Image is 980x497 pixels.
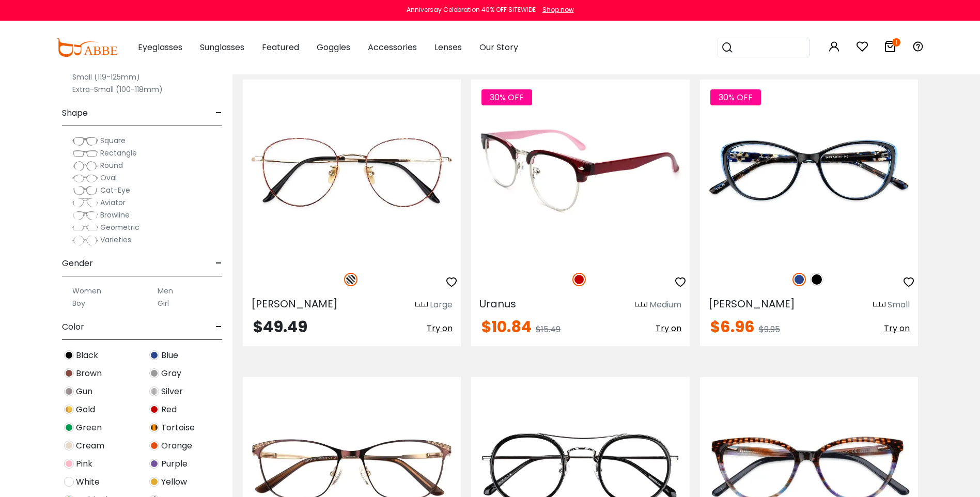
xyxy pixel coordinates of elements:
[537,5,574,14] a: Shop now
[72,297,85,309] label: Boy
[344,273,357,286] img: Pattern
[100,160,123,170] span: Round
[215,101,222,126] span: -
[161,349,178,362] span: Blue
[243,80,461,261] img: Pattern Everly - Titanium ,Adjust Nose Pads
[572,273,586,286] img: Red
[149,386,159,396] img: Silver
[62,101,88,126] span: Shape
[72,198,98,208] img: Aviator.png
[710,89,761,105] span: 30% OFF
[158,285,173,297] label: Men
[100,148,137,158] span: Rectangle
[76,349,98,362] span: Black
[434,41,462,53] span: Lenses
[72,161,98,171] img: Round.png
[161,403,177,416] span: Red
[471,80,689,261] img: Red Uranus - TR ,Adjust Nose Pads
[161,385,183,398] span: Silver
[100,210,130,220] span: Browline
[76,422,102,434] span: Green
[430,299,453,311] div: Large
[76,440,104,452] span: Cream
[72,185,98,196] img: Cat-Eye.png
[262,41,299,53] span: Featured
[427,322,453,334] span: Try on
[72,223,98,233] img: Geometric.png
[149,405,159,414] img: Red
[479,297,516,311] span: Uranus
[62,315,84,339] span: Color
[200,41,244,53] span: Sunglasses
[161,422,195,434] span: Tortoise
[76,367,102,380] span: Brown
[100,235,131,245] span: Varieties
[656,322,681,334] span: Try on
[138,41,182,53] span: Eyeglasses
[884,322,910,334] span: Try on
[72,136,98,146] img: Square.png
[72,173,98,183] img: Oval.png
[427,319,453,338] button: Try on
[656,319,681,338] button: Try on
[792,273,806,286] img: Blue
[64,423,74,432] img: Green
[810,273,823,286] img: Black
[215,315,222,339] span: -
[72,285,101,297] label: Women
[72,83,163,96] label: Extra-Small (100-118mm)
[892,38,900,46] i: 1
[888,299,910,311] div: Small
[253,316,307,338] span: $49.49
[161,476,187,488] span: Yellow
[479,41,518,53] span: Our Story
[64,459,74,469] img: Pink
[161,458,188,470] span: Purple
[76,403,95,416] span: Gold
[317,41,350,53] span: Goggles
[368,41,417,53] span: Accessories
[700,80,918,261] img: Blue Olga - Plastic Eyeglasses
[62,251,93,276] span: Gender
[149,368,159,378] img: Gray
[415,301,428,309] img: size ruler
[149,350,159,360] img: Blue
[149,423,159,432] img: Tortoise
[100,135,126,146] span: Square
[542,5,574,14] div: Shop now
[64,441,74,451] img: Cream
[884,319,910,338] button: Try on
[149,459,159,469] img: Purple
[76,385,92,398] span: Gun
[708,297,795,311] span: [PERSON_NAME]
[635,301,647,309] img: size ruler
[149,477,159,487] img: Yellow
[215,251,222,276] span: -
[149,441,159,451] img: Orange
[536,323,561,335] span: $15.49
[64,405,74,414] img: Gold
[72,71,140,83] label: Small (119-125mm)
[161,440,192,452] span: Orange
[710,316,755,338] span: $6.96
[481,316,532,338] span: $10.84
[161,367,181,380] span: Gray
[64,477,74,487] img: White
[76,476,100,488] span: White
[72,235,98,246] img: Varieties.png
[100,222,139,232] span: Geometric
[759,323,780,335] span: $9.95
[407,5,536,14] div: Anniversay Celebration 40% OFF SITEWIDE
[649,299,681,311] div: Medium
[72,210,98,221] img: Browline.png
[100,185,130,195] span: Cat-Eye
[481,89,532,105] span: 30% OFF
[76,458,92,470] span: Pink
[64,368,74,378] img: Brown
[251,297,338,311] span: [PERSON_NAME]
[56,38,117,57] img: abbeglasses.com
[72,148,98,159] img: Rectangle.png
